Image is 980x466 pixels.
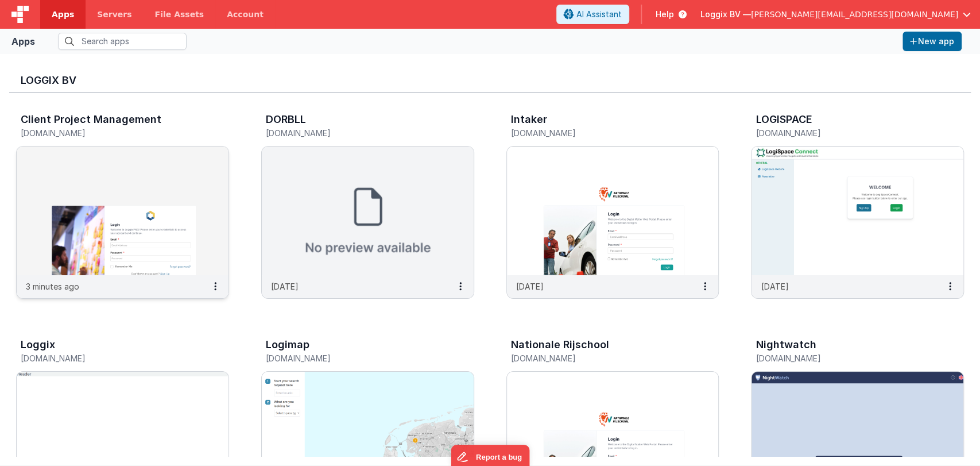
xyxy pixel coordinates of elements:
span: Help [656,9,674,20]
button: New app [902,32,962,51]
span: Servers [97,9,131,20]
h5: [DOMAIN_NAME] [266,354,446,363]
h5: [DOMAIN_NAME] [511,354,691,363]
span: [PERSON_NAME][EMAIL_ADDRESS][DOMAIN_NAME] [751,9,958,20]
h3: Loggix BV [21,75,959,86]
h5: [DOMAIN_NAME] [511,129,691,137]
h3: Client Project Management [21,114,161,125]
h3: DORBLL [266,114,306,125]
h5: [DOMAIN_NAME] [21,129,200,137]
h3: Intaker [511,114,547,125]
h3: Loggix [21,339,55,351]
p: [DATE] [271,280,299,292]
span: Apps [52,9,74,20]
span: File Assets [155,9,204,20]
span: Loggix BV — [700,9,751,20]
h5: [DOMAIN_NAME] [756,354,935,363]
button: AI Assistant [556,5,629,24]
p: [DATE] [516,280,544,292]
h3: LOGISPACE [756,114,812,125]
div: Apps [11,34,35,48]
h5: [DOMAIN_NAME] [266,129,446,137]
span: AI Assistant [576,9,622,20]
h5: [DOMAIN_NAME] [21,354,200,363]
p: 3 minutes ago [26,280,79,292]
h5: [DOMAIN_NAME] [756,129,935,137]
h3: Nightwatch [756,339,816,351]
button: Loggix BV — [PERSON_NAME][EMAIL_ADDRESS][DOMAIN_NAME] [700,9,971,20]
p: [DATE] [761,280,788,292]
input: Search apps [58,33,187,50]
h3: Nationale Rijschool [511,339,609,351]
h3: Logimap [266,339,309,351]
